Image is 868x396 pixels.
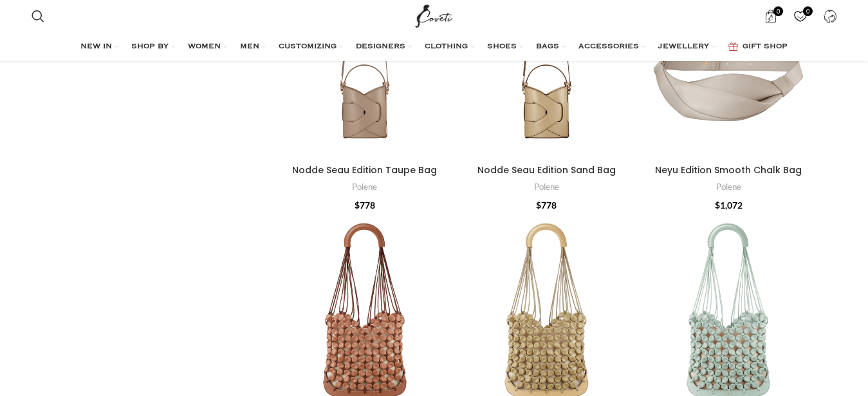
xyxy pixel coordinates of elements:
span: GIFT SHOP [743,42,788,52]
a: JEWELLERY [658,34,716,60]
a: WOMEN [188,34,227,60]
a: NEW IN [80,34,118,60]
span: NEW IN [80,42,112,52]
a: Search [25,3,51,29]
a: Neyu Edition Smooth Chalk Bag [655,164,802,176]
span: CUSTOMIZING [279,42,337,52]
span: MEN [240,42,259,52]
div: Main navigation [25,34,844,60]
a: Nodde Seau Edition Taupe Bag [292,164,437,176]
span: WOMEN [188,42,221,52]
span: DESIGNERS [356,42,405,52]
a: Nodde Seau Edition Sand Bag [477,164,616,176]
bdi: 778 [536,200,557,211]
a: BAGS [536,34,566,60]
a: Polene [352,181,377,193]
a: ACCESSORIES [578,34,645,60]
span: SHOP BY [131,42,169,52]
a: Polene [716,181,741,193]
a: SHOES [487,34,523,60]
a: Site logo [412,10,456,21]
span: $ [715,200,720,211]
span: 0 [803,6,813,16]
div: My Wishlist [787,3,813,29]
a: Polene [534,181,559,193]
span: $ [355,200,360,211]
a: DESIGNERS [356,34,412,60]
bdi: 1,072 [715,200,743,211]
span: $ [536,200,541,211]
span: CLOTHING [425,42,468,52]
bdi: 778 [355,200,375,211]
a: CUSTOMIZING [279,34,343,60]
a: CLOTHING [425,34,474,60]
a: GIFT SHOP [728,34,788,60]
img: GiftBag [728,42,738,51]
span: JEWELLERY [658,42,709,52]
span: SHOES [487,42,517,52]
span: 0 [773,6,783,16]
a: MEN [240,34,266,60]
span: BAGS [536,42,559,52]
span: ACCESSORIES [578,42,639,52]
a: SHOP BY [131,34,175,60]
a: 0 [787,3,813,29]
a: 0 [757,3,784,29]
